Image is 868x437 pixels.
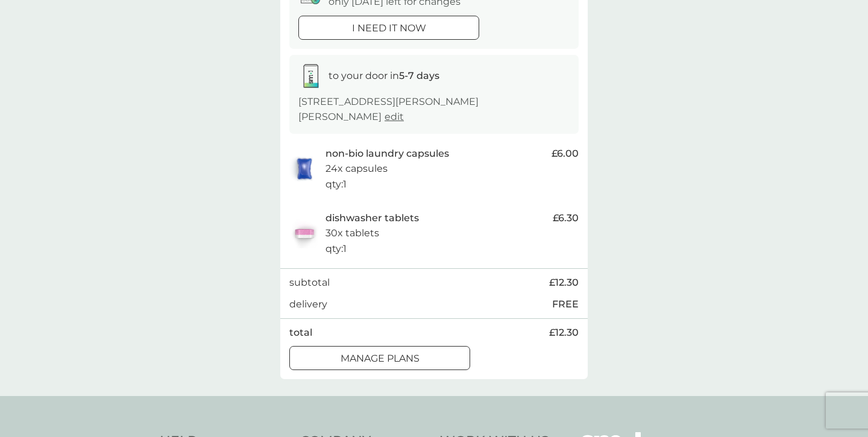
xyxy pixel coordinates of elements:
[298,94,570,125] p: [STREET_ADDRESS][PERSON_NAME][PERSON_NAME]
[399,70,439,81] strong: 5-7 days
[289,297,327,312] p: delivery
[553,210,579,226] span: £6.30
[298,16,479,40] button: i need it now
[329,70,439,81] span: to your door in
[325,177,347,192] p: qty : 1
[549,325,579,341] span: £12.30
[341,351,420,366] p: manage plans
[549,275,579,291] span: £12.30
[289,346,470,370] button: manage plans
[289,325,312,341] p: total
[289,275,330,291] p: subtotal
[552,297,579,312] p: FREE
[385,111,404,122] a: edit
[325,210,419,226] p: dishwasher tablets
[552,146,579,162] span: £6.00
[325,161,388,177] p: 24x capsules
[325,225,379,241] p: 30x tablets
[325,146,449,162] p: non-bio laundry capsules
[325,241,347,257] p: qty : 1
[352,20,426,36] p: i need it now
